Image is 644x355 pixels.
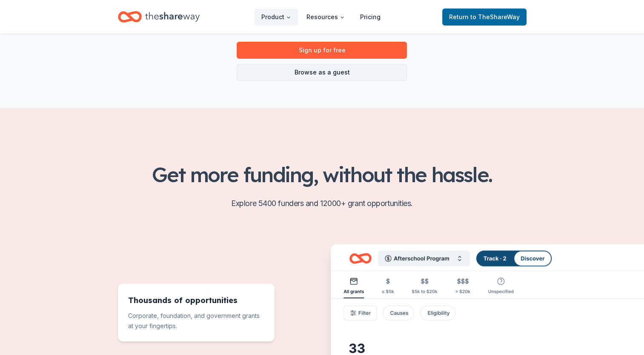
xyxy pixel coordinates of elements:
a: Pricing [353,9,387,26]
a: Returnto TheShareWay [442,9,527,26]
span: to TheShareWay [470,13,520,20]
p: Explore 5400 funders and 12000+ grant opportunities. [118,197,527,210]
nav: Main [255,7,387,27]
span: Return [449,12,520,22]
a: Browse as a guest [237,64,407,81]
button: Resources [300,9,352,26]
h2: Get more funding, without the hassle. [118,163,527,186]
button: Product [255,9,298,26]
a: Home [118,7,200,27]
a: Sign up for free [237,42,407,59]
